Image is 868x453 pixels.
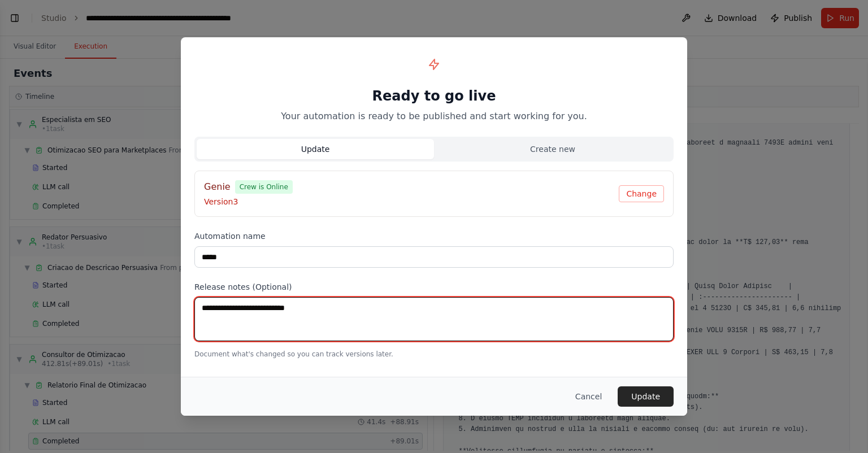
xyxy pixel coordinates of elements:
h1: Ready to go live [194,87,674,105]
button: Change [619,185,664,202]
p: Your automation is ready to be published and start working for you. [194,110,674,123]
button: Cancel [566,386,611,407]
button: Update [197,139,434,159]
p: Document what's changed so you can track versions later. [194,350,674,359]
p: Version 3 [204,196,619,207]
button: Create new [434,139,671,159]
button: Update [618,386,674,407]
h4: Genie [204,180,231,194]
label: Automation name [194,230,674,242]
span: Crew is Online [235,180,293,194]
label: Release notes (Optional) [194,281,674,293]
